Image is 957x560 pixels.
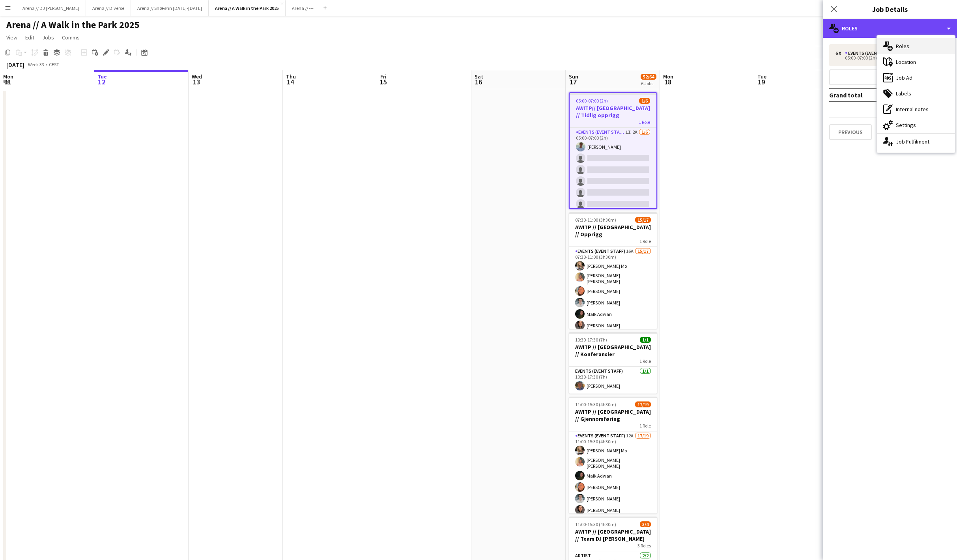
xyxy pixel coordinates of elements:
button: Previous [829,124,872,140]
app-card-role: Events (Event Staff)16A15/1707:30-11:00 (3h30m)[PERSON_NAME] Mo[PERSON_NAME] [PERSON_NAME][PERSON... [569,247,657,464]
span: 11:00-15:30 (4h30m) [575,401,616,407]
div: Job Fulfilment [877,134,955,149]
h3: AWITP // [GEOGRAPHIC_DATA] // Opprigg [569,224,657,238]
span: 1 Role [639,358,651,364]
span: 12 [96,77,107,86]
div: 6 x [836,50,845,56]
div: Settings [877,117,955,133]
span: 3/4 [640,521,651,527]
button: Arena // Diverse [86,0,131,16]
app-card-role: Events (Event Staff)1/110:30-17:30 (7h)[PERSON_NAME] [569,367,657,394]
div: 05:00-07:00 (2h) [836,56,936,60]
div: Job Ad [877,70,955,86]
a: Edit [22,32,37,43]
app-job-card: 05:00-07:00 (2h)1/6AWITP// [GEOGRAPHIC_DATA] // Tidlig opprigg1 RoleEvents (Event Staff)1I2A1/605... [569,92,657,209]
span: 07:30-11:00 (3h30m) [575,217,616,223]
button: Arena // --- [286,0,320,16]
span: Tue [97,73,107,80]
span: 05:00-07:00 (2h) [576,98,608,104]
td: Grand total [829,89,901,101]
span: Wed [192,73,202,80]
div: 6 Jobs [641,80,656,86]
span: 18 [662,77,673,86]
span: Thu [286,73,296,80]
app-job-card: 10:30-17:30 (7h)1/1AWITP // [GEOGRAPHIC_DATA] // Konferansier1 RoleEvents (Event Staff)1/110:30-1... [569,332,657,394]
span: 11 [2,77,13,86]
a: View [3,32,21,43]
a: Comms [59,32,83,43]
div: [DATE] [6,61,24,69]
span: 17/19 [635,401,651,407]
span: Edit [25,34,34,41]
span: 13 [191,77,202,86]
div: Roles [823,19,957,38]
button: Add role [829,69,951,85]
span: 3 Roles [637,543,651,549]
span: Week 33 [26,62,46,67]
span: 14 [285,77,296,86]
app-job-card: 07:30-11:00 (3h30m)15/17AWITP // [GEOGRAPHIC_DATA] // Opprigg1 RoleEvents (Event Staff)16A15/1707... [569,212,657,329]
div: Events (Event Staff) [845,50,899,56]
span: Sat [475,73,483,80]
div: CEST [49,62,59,67]
div: Labels [877,86,955,101]
span: 15 [379,77,387,86]
h3: AWITP // [GEOGRAPHIC_DATA] // Konferansier [569,343,657,358]
span: Comms [62,34,80,41]
span: 1 Role [639,238,651,244]
span: Fri [380,73,387,80]
span: 1 Role [639,423,651,429]
span: 52/64 [641,74,656,80]
a: Jobs [39,32,57,43]
button: Arena // SnøFønn [DATE]-[DATE] [131,0,209,16]
button: Arena // DJ [PERSON_NAME] [16,0,86,16]
span: Sun [569,73,578,80]
span: View [6,34,17,41]
span: 10:30-17:30 (7h) [575,337,607,343]
span: 1 Role [639,119,650,125]
app-job-card: 11:00-15:30 (4h30m)17/19AWITP // [GEOGRAPHIC_DATA] // Gjennomføring1 RoleEvents (Event Staff)12A1... [569,397,657,513]
span: Jobs [42,34,54,41]
span: 1/1 [640,337,651,343]
h3: AWITP // [GEOGRAPHIC_DATA] // Gjennomføring [569,408,657,422]
span: Tue [757,73,766,80]
span: 1/6 [639,98,650,104]
div: Roles [877,38,955,54]
app-card-role: Events (Event Staff)1I2A1/605:00-07:00 (2h)[PERSON_NAME] [570,128,656,212]
h3: Job Details [823,4,957,14]
h3: AWITP // [GEOGRAPHIC_DATA] // Team DJ [PERSON_NAME] [569,528,657,542]
span: 17 [568,77,578,86]
span: 16 [473,77,483,86]
h1: Arena // A Walk in the Park 2025 [6,19,140,31]
h3: AWITP// [GEOGRAPHIC_DATA] // Tidlig opprigg [570,105,656,119]
button: Arena // A Walk in the Park 2025 [209,0,286,16]
div: Location [877,54,955,70]
span: 11:00-15:30 (4h30m) [575,521,616,527]
span: Mon [663,73,673,80]
span: 15/17 [635,217,651,223]
span: Mon [3,73,13,80]
span: 19 [756,77,766,86]
div: Internal notes [877,101,955,117]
